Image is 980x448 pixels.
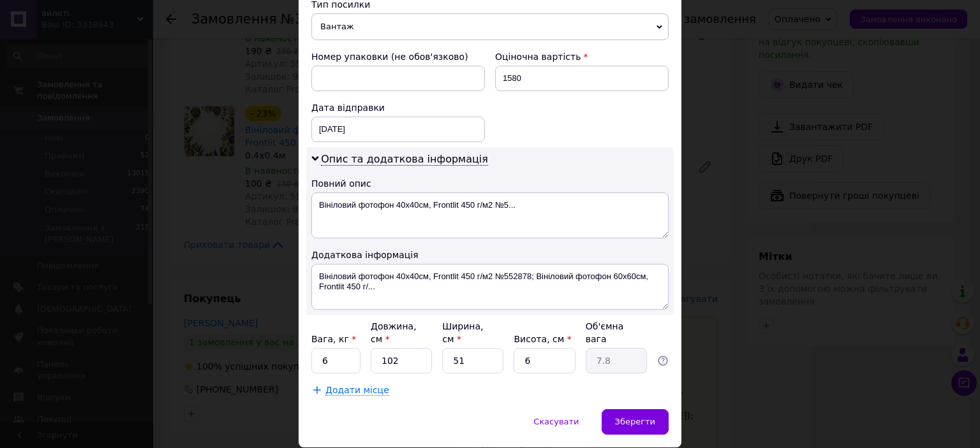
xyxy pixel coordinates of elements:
div: Повний опис [311,177,669,190]
textarea: Вініловий фотофон 40х40см, Frontlit 450 г/м2 №552878; Вініловий фотофон 60х60см, Frontlit 450 г/... [311,264,669,310]
label: Вага, кг [311,334,356,344]
label: Ширина, см [442,321,483,344]
div: Об'ємна вага [586,320,647,345]
div: Дата відправки [311,101,485,114]
div: Додаткова інформація [311,249,669,261]
span: Опис та додаткова інформація [321,153,488,166]
label: Довжина, см [371,321,417,344]
span: Вантаж [311,13,669,40]
span: Додати місце [325,385,389,396]
label: Висота, см [514,334,571,344]
textarea: Вініловий фотофон 40х40см, Frontlit 450 г/м2 №5... [311,192,669,238]
div: Оціночна вартість [495,50,669,63]
span: Скасувати [533,417,579,426]
div: Номер упаковки (не обов'язково) [311,50,485,63]
span: Зберегти [615,417,655,426]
